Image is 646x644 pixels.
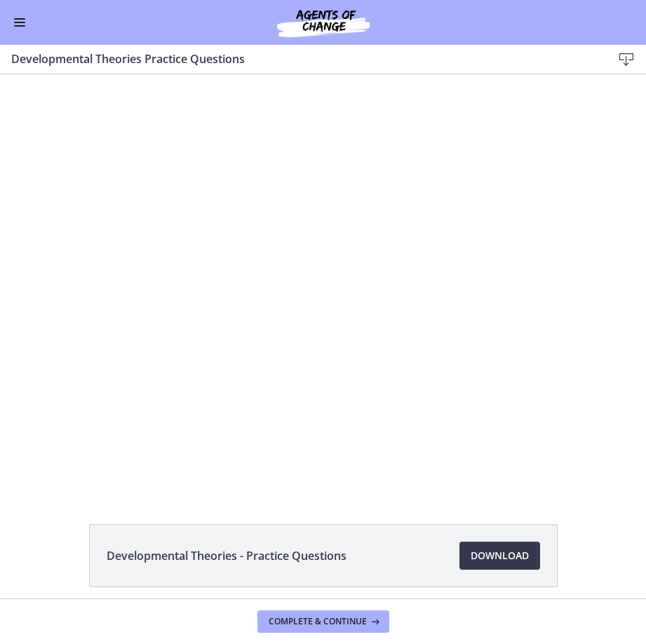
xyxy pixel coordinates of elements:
button: Enable menu [11,14,28,31]
span: Complete & continue [269,616,367,627]
span: Download [471,547,529,564]
img: Agents of Change [239,6,408,39]
a: Download [459,542,540,570]
span: Developmental Theories - Practice Questions [107,547,346,564]
button: Complete & continue [257,610,389,633]
h3: Developmental Theories Practice Questions [11,50,590,67]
